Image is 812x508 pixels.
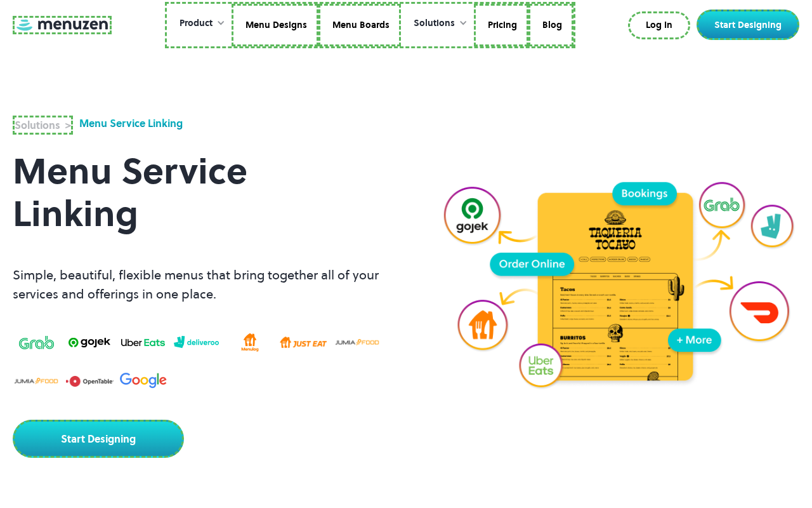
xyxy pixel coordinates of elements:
[474,4,528,47] a: Pricing
[13,420,184,458] a: Start Designing
[318,4,401,47] a: Menu Boards
[13,135,381,250] h1: Menu Service Linking
[167,4,232,43] div: Product
[401,4,474,43] div: Solutions
[13,265,381,304] p: Simple, beautiful, flexible menus that bring together all of your services and offerings in one p...
[13,116,73,135] a: Solutions >
[15,117,71,133] div: Solutions >
[697,10,799,40] a: Start Designing
[79,116,183,135] div: Menu Service Linking
[528,4,573,47] a: Blog
[180,17,213,30] div: Product
[628,11,690,39] a: Log In
[414,17,455,30] div: Solutions
[232,4,318,47] a: Menu Designs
